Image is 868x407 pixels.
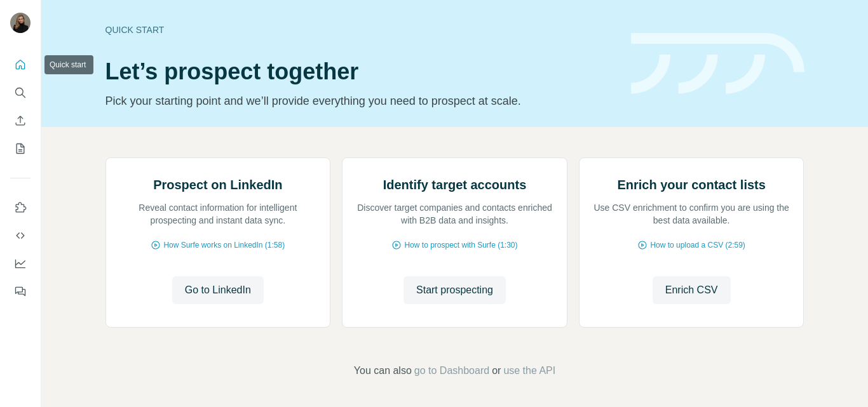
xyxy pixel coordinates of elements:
h1: Let’s prospect together [105,59,616,84]
p: Pick your starting point and we’ll provide everything you need to prospect at scale. [105,92,616,110]
span: How to upload a CSV (2:59) [650,239,745,251]
h2: Identify target accounts [383,176,527,194]
button: Start prospecting [403,276,506,304]
button: My lists [10,137,31,160]
p: Reveal contact information for intelligent prospecting and instant data sync. [119,201,318,227]
span: Go to LinkedIn [185,283,251,298]
img: Avatar [10,13,31,33]
p: Use CSV enrichment to confirm you are using the best data available. [592,201,791,227]
button: use the API [503,363,555,378]
h2: Enrich your contact lists [617,176,765,194]
button: Enrich CSV [653,276,731,304]
h2: Prospect on LinkedIn [153,176,282,194]
button: Enrich CSV [10,109,31,132]
button: Search [10,81,31,104]
span: or [492,363,501,378]
p: Discover target companies and contacts enriched with B2B data and insights. [355,201,554,227]
span: How Surfe works on LinkedIn (1:58) [163,239,285,251]
button: Use Surfe on LinkedIn [10,196,31,219]
span: Enrich CSV [665,283,718,298]
span: Start prospecting [416,283,493,298]
button: go to Dashboard [414,363,489,378]
button: Quick start [10,53,31,76]
button: Use Surfe API [10,224,31,247]
button: Feedback [10,280,31,303]
img: banner [631,33,804,95]
div: Quick start [105,23,616,36]
button: Go to LinkedIn [172,276,264,304]
span: How to prospect with Surfe (1:30) [404,239,517,251]
button: Dashboard [10,252,31,275]
span: You can also [354,363,412,378]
